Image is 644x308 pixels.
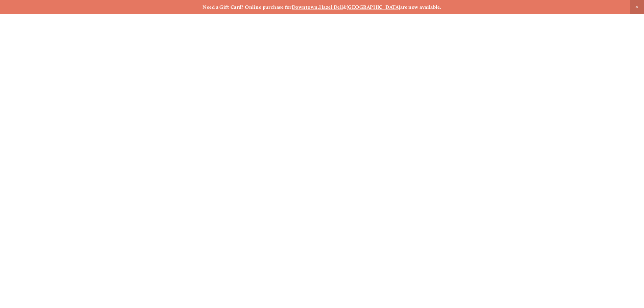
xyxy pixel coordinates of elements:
[202,4,292,10] strong: Need a Gift Card? Online purchase for
[292,4,318,10] a: Downtown
[343,4,347,10] strong: &
[319,4,343,10] a: Hazel Dell
[400,4,442,10] strong: are now available.
[347,4,400,10] a: [GEOGRAPHIC_DATA]
[318,4,319,10] strong: ,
